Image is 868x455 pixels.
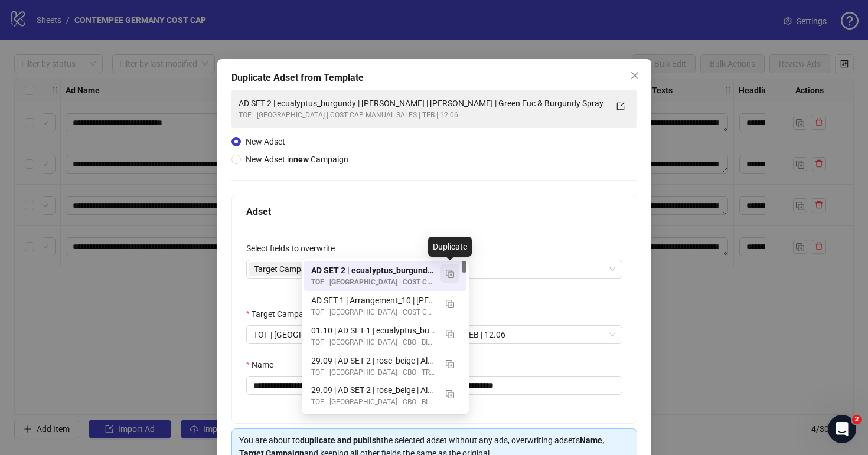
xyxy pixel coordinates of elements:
div: AD SET 2 | ecualyptus_burgundy | [PERSON_NAME] | [PERSON_NAME] | Green Euc & Burgundy Spray [239,97,606,110]
button: Duplicate [440,384,459,402]
div: AD SET 2 | ecualyptus_burgundy | ANNA | DE VO | Green Euc & Burgundy Spray [304,261,466,291]
div: 29.09 | AD SET 2 | rose_beige | Alyssa | Fave Fall Find [304,351,466,381]
button: Close [625,66,644,85]
strong: duplicate and publish [300,436,381,445]
div: Duplicate [428,237,472,257]
button: Duplicate [440,324,459,343]
span: New Adset in Campaign [246,155,348,164]
label: Name [246,358,281,371]
div: Duplicate Adset from Template [231,71,637,85]
img: Duplicate [446,330,454,338]
span: Target Campaign [249,262,328,276]
button: Duplicate [440,264,459,283]
div: TOF | [GEOGRAPHIC_DATA] | COST CAP MANUAL SALES | TEB | 12.06 [311,277,436,288]
div: AD SET 1 | Arrangement_10 | ANNA | DE VO | Green and Beige [304,291,466,321]
img: Duplicate [446,360,454,368]
div: AD SET 1 | Arrangement_10 | [PERSON_NAME] | [PERSON_NAME] | Green and Beige [311,294,436,307]
div: 29.09 | AD SET 2 | rose_beige | Alyssa | Fave Fall Find [311,354,436,367]
label: Target Campaign [246,307,322,320]
strong: new [293,155,309,164]
div: TOF | [GEOGRAPHIC_DATA] | COST CAP MANUAL SALES | TEB | 12.06 [239,110,606,121]
div: Adset [246,204,622,219]
span: TOF | GERMANY | COST CAP MANUAL SALES | TEB | 12.06 [253,326,615,343]
img: Duplicate [446,390,454,398]
iframe: Intercom live chat [828,415,856,443]
button: Duplicate [440,354,459,373]
label: Select fields to overwrite [246,242,342,255]
div: TOF | [GEOGRAPHIC_DATA] | COST CAP MANUAL SALES | TEB | 12.06 [311,307,436,318]
span: export [616,102,625,110]
span: New Adset [246,137,285,146]
div: 29.09 | AD SET 2 | rose_beige | Alyssa | Fave Fall Find [304,381,466,411]
div: 01.10 | AD SET 1 | ecualyptus_burgundy – Correct exclusions [311,324,436,337]
div: AD SET 2 | ecualyptus_burgundy | [PERSON_NAME] | [PERSON_NAME] | Green Euc & Burgundy Spray [311,264,436,277]
div: TOF | [GEOGRAPHIC_DATA] | CBO | TROAS MANUAL SALES | TEB | 28.05 [311,367,436,378]
div: TOF | [GEOGRAPHIC_DATA] | CBO | BID CAP MANUAL SALES | TEB | 28.05 [311,337,436,348]
span: 2 [852,415,862,424]
button: Duplicate [440,294,459,313]
div: 01.10 | AD SET 1 | ecualyptus_burgundy – Correct exclusions [304,321,466,351]
span: close [630,71,639,80]
span: Target Campaign [254,263,317,276]
input: Name [246,376,622,395]
div: 29.09 | AD SET 2 | leaf_burgundy | Esin [304,411,466,441]
div: TOF | [GEOGRAPHIC_DATA] | CBO | BID CAP MANUAL SALES | TEB | 28.05 [311,397,436,408]
img: Duplicate [446,270,454,278]
div: 29.09 | AD SET 2 | rose_beige | Alyssa | Fave Fall Find [311,384,436,397]
img: Duplicate [446,300,454,308]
